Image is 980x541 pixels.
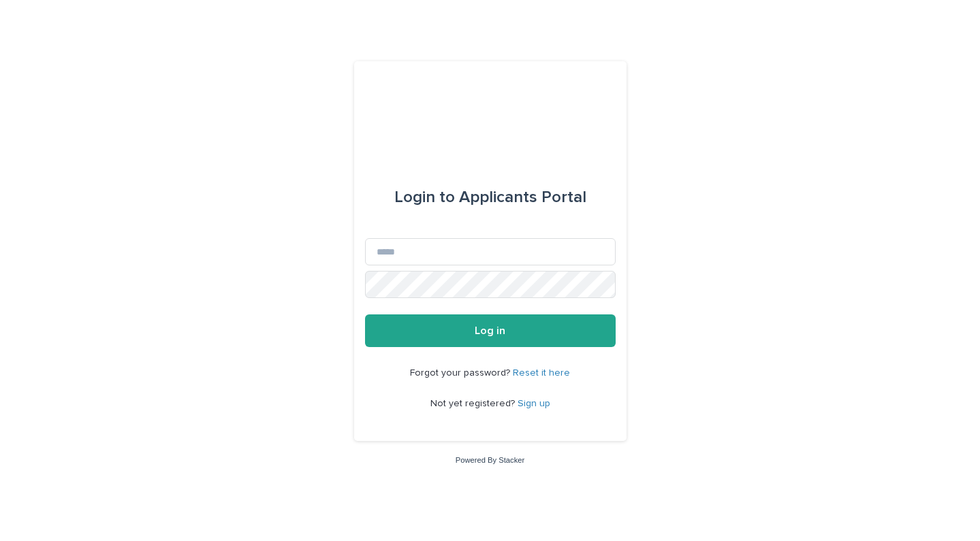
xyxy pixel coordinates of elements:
[456,456,524,464] a: Powered By Stacker
[394,178,586,216] div: Applicants Portal
[394,189,455,206] span: Login to
[475,325,505,336] span: Log in
[430,399,518,408] span: Not yet registered?
[410,368,513,378] span: Forgot your password?
[518,399,550,408] a: Sign up
[513,368,570,378] a: Reset it here
[377,94,603,135] img: 1xcjEmqDTcmQhduivVBy
[365,314,616,347] button: Log in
